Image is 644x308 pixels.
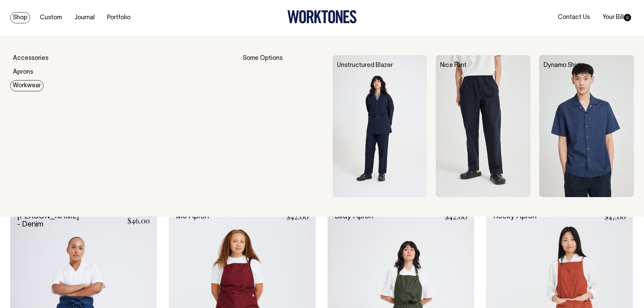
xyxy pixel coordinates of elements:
[337,63,393,68] a: Unstructured Blazer
[10,12,30,23] a: Shop
[440,63,467,68] a: Nice Pant
[333,55,427,197] img: Unstructured Blazer
[243,55,324,197] div: Some Options
[10,53,51,64] a: Accessories
[104,12,133,23] a: Portfolio
[72,12,97,23] a: Journal
[555,12,593,23] a: Contact Us
[436,55,530,197] img: Nice Pant
[37,12,65,23] a: Custom
[539,55,634,197] img: Dynamo Shirt
[600,12,634,23] a: Your Bill0
[10,67,36,78] a: Aprons
[624,14,631,21] span: 0
[10,80,44,91] a: Workwear
[544,63,580,68] a: Dynamo Shirt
